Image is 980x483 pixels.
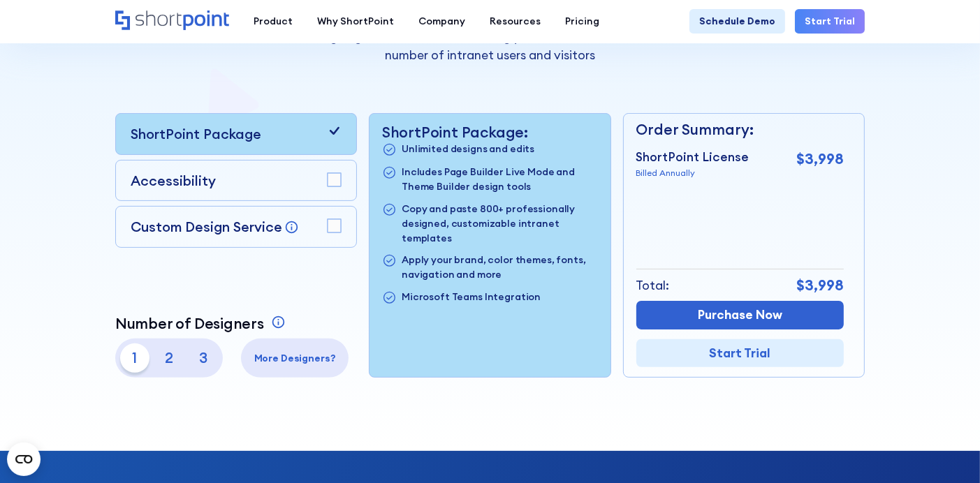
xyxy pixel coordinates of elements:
p: More Designers? [246,351,344,366]
p: ShortPoint License [636,148,749,166]
div: Company [418,14,465,29]
a: Product [241,9,305,34]
p: 3 [189,343,218,373]
p: 1 [120,343,149,373]
p: Includes Page Builder Live Mode and Theme Builder design tools [402,165,598,194]
p: Custom Design Service [131,218,282,235]
div: Why ShortPoint [317,14,394,29]
a: Start Trial [795,9,865,34]
p: ShortPoint Package [131,124,261,144]
p: Total: [636,276,670,295]
p: Unlimited designs and edits [402,142,534,158]
p: Billed Annually [636,167,749,179]
a: Home [115,10,229,31]
p: Order Summary: [636,119,844,141]
div: Pricing [565,14,599,29]
a: Resources [478,9,553,34]
p: 2 [154,343,184,373]
button: Open CMP widget [7,443,41,476]
a: Start Trial [636,339,844,367]
p: Number of Designers [115,315,264,332]
p: ShortPoint Package: [382,124,598,141]
p: $3,998 [796,274,844,297]
a: Schedule Demo [689,9,785,34]
a: Purchase Now [636,301,844,329]
p: Microsoft Teams Integration [402,290,541,306]
div: Product [254,14,293,29]
a: Pricing [553,9,612,34]
a: Number of Designers [115,315,288,332]
a: Company [407,9,478,34]
p: Accessibility [131,170,216,191]
p: Apply your brand, color themes, fonts, navigation and more [402,253,598,282]
div: Resources [490,14,541,29]
p: Copy and paste 800+ professionally designed, customizable intranet templates [402,202,598,246]
p: $3,998 [796,148,844,170]
iframe: Chat Widget [729,322,980,483]
a: Why ShortPoint [305,9,407,34]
